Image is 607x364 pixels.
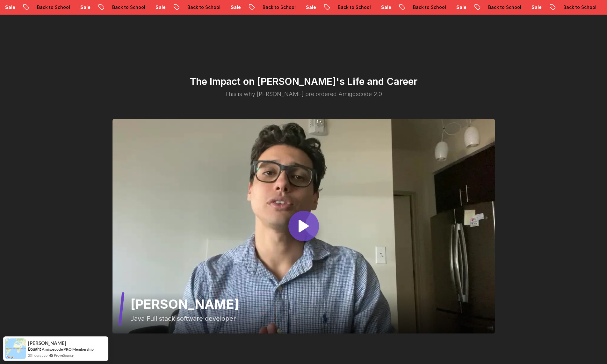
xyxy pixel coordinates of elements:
p: Back to School [251,4,294,10]
img: provesource social proof notification image [5,338,26,359]
p: Back to School [25,4,69,10]
p: Sale [294,4,314,10]
p: Back to School [326,4,369,10]
p: Sale [144,4,164,10]
span: Bought [28,347,41,352]
span: [PERSON_NAME] [28,340,66,346]
p: Back to School [100,4,144,10]
p: Back to School [401,4,444,10]
h2: The Impact on [PERSON_NAME]'s Life and Career [112,76,495,87]
p: Sale [219,4,239,10]
p: Sale [520,4,540,10]
p: Sale [444,4,465,10]
a: Amigoscode PRO Membership [42,347,94,352]
p: Sale [69,4,89,10]
p: Back to School [176,4,219,10]
p: This is why [PERSON_NAME] pre ordered Amigoscode 2.0 [212,90,395,99]
a: ProveSource [54,353,74,357]
span: 20 hours ago [28,353,47,358]
p: Sale [369,4,390,10]
p: Back to School [552,4,595,10]
p: Back to School [476,4,520,10]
